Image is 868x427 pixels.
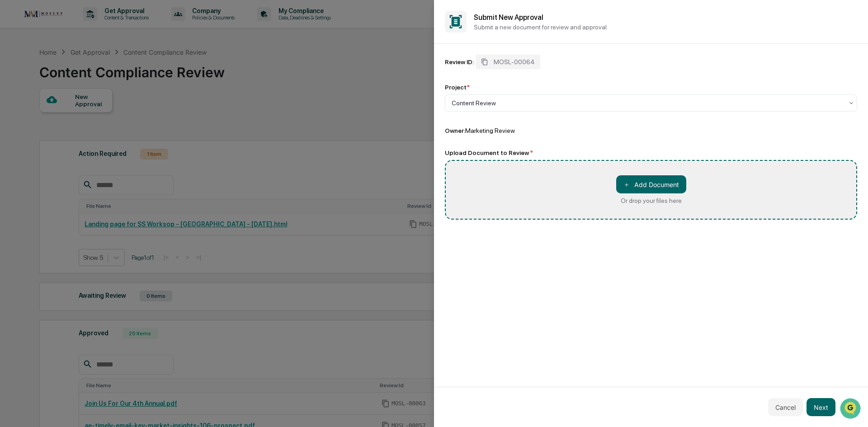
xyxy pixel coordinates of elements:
span: Marketing Review [465,127,515,134]
span: Preclearance [18,114,58,123]
div: Project [445,84,470,91]
button: Start new chat [154,72,165,83]
img: f2157a4c-a0d3-4daa-907e-bb6f0de503a5-1751232295721 [1,3,22,19]
p: Submit a new document for review and approval [474,23,857,31]
span: Owner: [445,127,465,134]
div: 🔎 [9,132,16,139]
h2: Submit New Approval [474,13,857,22]
div: 🖐️ [9,115,16,122]
a: Powered byPylon [64,153,109,160]
span: Pylon [90,153,109,160]
img: 1746055101610-c473b297-6a78-478c-a979-82029cc54cd1 [9,69,25,85]
span: ＋ [623,180,630,189]
div: 🗄️ [66,115,73,122]
div: Upload Document to Review [445,149,857,156]
span: Attestations [75,114,112,123]
button: Next [807,398,835,416]
button: Cancel [768,398,803,416]
span: MOSL-00064 [494,58,535,66]
a: 🔎Data Lookup [5,127,61,144]
div: Review ID: [445,58,474,66]
a: 🗄️Attestations [62,110,116,127]
p: How can we help? [9,19,165,33]
div: Or drop your files here [621,197,682,204]
div: Start new chat [31,69,148,78]
a: 🖐️Preclearance [5,110,62,127]
button: Open customer support [1,1,22,22]
button: Or drop your files here [616,175,686,193]
span: Data Lookup [18,131,57,140]
div: We're available if you need us! [31,78,114,85]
